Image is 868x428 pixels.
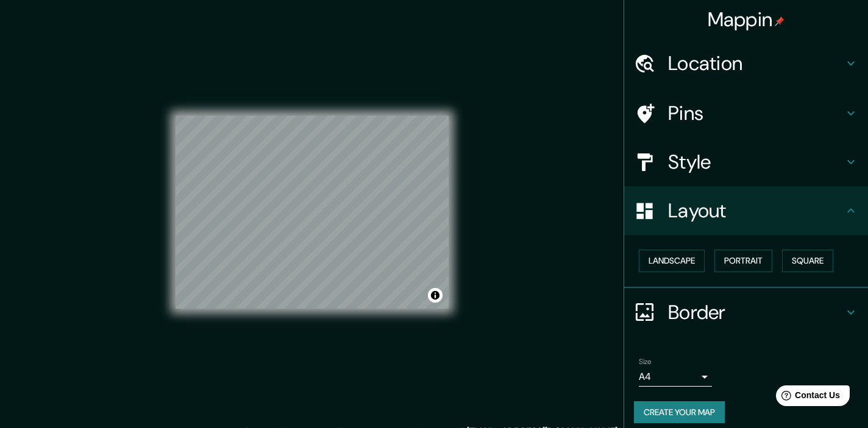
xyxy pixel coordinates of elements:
div: Pins [624,89,868,138]
iframe: Help widget launcher [759,381,855,415]
h4: Border [668,300,844,325]
button: Toggle attribution [428,288,443,303]
button: Landscape [639,250,705,272]
h4: Location [668,51,844,75]
div: Location [624,39,868,88]
div: Style [624,138,868,186]
h4: Pins [668,101,844,125]
canvas: Map [176,116,449,309]
div: Border [624,288,868,337]
button: Square [782,250,833,272]
label: Size [639,356,652,367]
h4: Style [668,150,844,174]
div: Layout [624,186,868,235]
button: Portrait [714,250,772,272]
img: pin-icon.png [775,16,784,26]
h4: Layout [668,198,844,223]
button: Create your map [634,401,725,424]
div: A4 [639,367,712,387]
h4: Mappin [708,7,785,32]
